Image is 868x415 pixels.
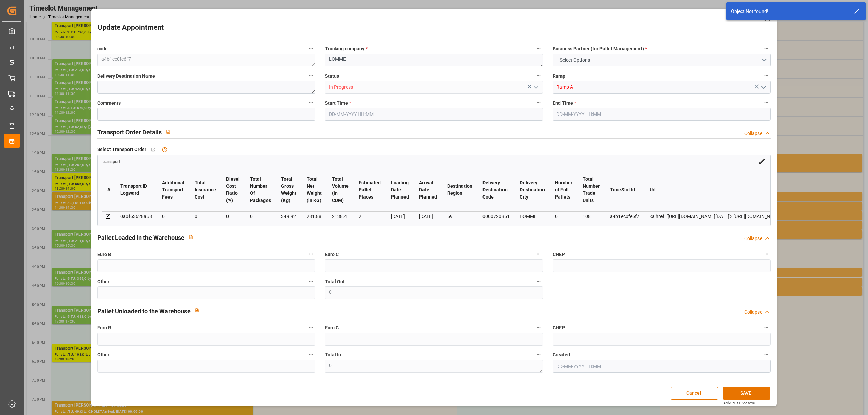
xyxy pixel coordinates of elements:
[553,324,565,331] span: CHEP
[307,323,315,332] button: Euro B
[325,72,339,80] span: Status
[307,71,315,80] button: Delivery Destination Name
[325,54,543,66] textarea: LOMME
[102,168,115,212] th: #
[482,212,510,221] div: 0000720851
[97,45,108,53] span: code
[553,81,771,94] input: Type to search/select
[97,128,162,137] h2: Transport Order Details
[190,168,221,212] th: Total Insurance Cost
[553,45,647,53] span: Business Partner (for Pallet Management)
[553,360,771,373] input: DD-MM-YYYY HH:MM
[534,350,543,359] button: Total In
[530,82,540,92] button: open menu
[325,286,543,299] textarea: 0
[307,277,315,286] button: Other
[162,212,184,221] div: 0
[534,250,543,258] button: Euro C
[354,168,386,212] th: Estimated Pallet Places
[327,168,354,212] th: Total Volume (in CDM)
[359,212,381,221] div: 2
[332,212,349,221] div: 2138.4
[307,350,315,359] button: Other
[325,81,543,94] input: Type to search/select
[762,350,771,359] button: Created
[442,168,477,212] th: Destination Region
[534,44,543,53] button: Trucking company *
[762,98,771,107] button: End Time *
[195,212,216,221] div: 0
[762,71,771,80] button: Ramp
[645,168,811,212] th: Url
[97,146,146,153] span: Select Transport Order
[102,158,120,164] a: transport
[723,387,770,400] button: SAVE
[325,324,339,331] span: Euro C
[534,71,543,80] button: Status
[762,323,771,332] button: CHEP
[102,159,120,164] span: transport
[325,360,543,373] textarea: 0
[731,8,848,15] div: Object Not found!
[97,278,110,285] span: Other
[419,212,437,221] div: [DATE]
[534,98,543,107] button: Start Time *
[447,212,472,221] div: 59
[281,212,296,221] div: 349.92
[477,168,515,212] th: Delivery Destination Code
[98,22,164,33] h2: Update Appointment
[553,251,565,258] span: CHEP
[556,57,593,64] span: Select Options
[307,212,322,221] div: 281.88
[534,323,543,332] button: Euro C
[386,168,414,212] th: Loading Date Planned
[97,100,121,107] span: Comments
[157,168,190,212] th: Additional Transport Fees
[325,100,351,107] span: Start Time
[97,233,184,242] h2: Pallet Loaded in the Warehouse
[762,44,771,53] button: Business Partner (for Pallet Management) *
[520,212,545,221] div: LOMME
[226,212,240,221] div: 0
[515,168,550,212] th: Delivery Destination City
[577,168,605,212] th: Total Number Trade Units
[553,351,570,358] span: Created
[605,168,645,212] th: TimeSlot Id
[307,44,315,53] button: code
[97,324,111,331] span: Euro B
[414,168,442,212] th: Arrival Date Planned
[325,108,543,121] input: DD-MM-YYYY HH:MM
[391,212,409,221] div: [DATE]
[97,251,111,258] span: Euro B
[307,98,315,107] button: Comments
[325,251,339,258] span: Euro C
[534,277,543,286] button: Total Out
[724,400,755,406] div: Ctrl/CMD + S to save
[120,212,152,221] div: 0a0f63628a58
[245,168,276,212] th: Total Number Of Packages
[553,54,771,66] button: open menu
[758,82,768,92] button: open menu
[650,212,806,221] div: <a href='[URL][DOMAIN_NAME][DATE]'> [URL][DOMAIN_NAME][DATE] </a>
[115,168,157,212] th: Transport ID Logward
[744,235,762,242] div: Collapse
[307,250,315,258] button: Euro B
[162,125,175,138] button: View description
[97,307,191,316] h2: Pallet Unloaded to the Warehouse
[184,231,197,244] button: View description
[553,108,771,121] input: DD-MM-YYYY HH:MM
[97,54,315,66] textarea: a4b1ec0fe6f7
[550,168,577,212] th: Number of Full Pallets
[191,304,203,317] button: View description
[276,168,301,212] th: Total Gross Weight (Kg)
[610,212,639,221] div: a4b1ec0fe6f7
[553,72,565,80] span: Ramp
[762,250,771,258] button: CHEP
[250,212,271,221] div: 0
[301,168,327,212] th: Total Net Weight (in KG)
[325,45,368,53] span: Trucking company
[325,278,345,285] span: Total Out
[583,212,600,221] div: 108
[744,309,762,316] div: Collapse
[221,168,245,212] th: Diesel Cost Ratio (%)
